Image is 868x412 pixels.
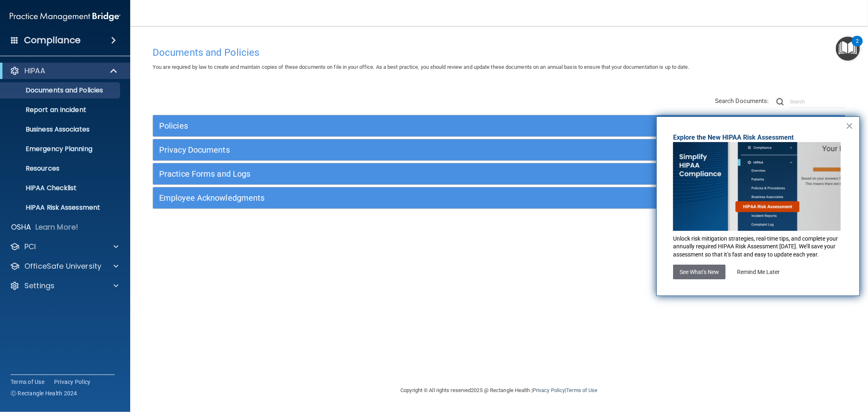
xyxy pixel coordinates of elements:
[35,222,79,232] p: Learn More!
[836,37,860,61] button: Open Resource Center, 2 new notifications
[159,193,666,202] h5: Employee Acknowledgments
[5,184,116,192] p: HIPAA Checklist
[11,222,31,232] p: OSHA
[24,66,45,76] p: HIPAA
[846,119,853,132] button: Close
[730,265,786,279] button: Remind Me Later
[54,378,91,386] a: Privacy Policy
[153,47,846,58] h4: Documents and Policies
[11,378,44,386] a: Terms of Use
[153,64,689,70] span: You are required by law to create and maintain copies of these documents on file in your office. ...
[24,35,81,46] h4: Compliance
[566,387,597,393] a: Terms of Use
[159,169,666,178] h5: Practice Forms and Logs
[790,96,846,108] input: Search
[5,125,116,134] p: Business Associates
[5,86,116,94] p: Documents and Policies
[5,145,116,153] p: Emergency Planning
[5,164,116,173] p: Resources
[351,377,648,403] div: Copyright © All rights reserved 2025 @ Rectangle Health | |
[533,387,565,393] a: Privacy Policy
[5,106,116,114] p: Report an Incident
[673,235,843,259] p: Unlock risk mitigation strategies, real-time tips, and complete your annually required HIPAA Risk...
[673,265,726,279] button: See What's New
[673,133,843,142] p: Explore the New HIPAA Risk Assessment
[11,389,77,397] span: Ⓒ Rectangle Health 2024
[24,242,36,252] p: PCI
[856,41,859,52] div: 2
[5,204,116,212] p: HIPAA Risk Assessment
[24,281,55,291] p: Settings
[159,145,666,154] h5: Privacy Documents
[715,97,769,105] span: Search Documents:
[776,98,784,105] img: ic-search.3b580494.png
[159,121,666,130] h5: Policies
[24,261,101,271] p: OfficeSafe University
[10,9,120,25] img: PMB logo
